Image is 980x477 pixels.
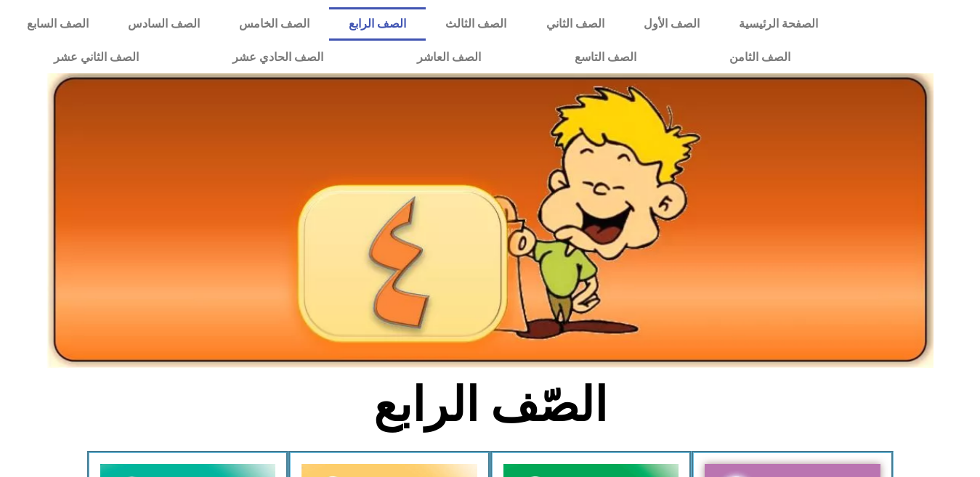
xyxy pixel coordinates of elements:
a: الصف السابع [7,7,108,41]
a: الصف الحادي عشر [186,41,370,74]
a: الصف الثاني [527,7,624,41]
a: الصف الخامس [219,7,329,41]
a: الصف الثاني عشر [7,41,186,74]
a: الصف السادس [108,7,219,41]
a: الصف الثالث [426,7,526,41]
h2: الصّف الرابع [250,377,730,433]
a: الصف الثامن [683,41,838,74]
a: الصف الأول [624,7,719,41]
a: الصف العاشر [370,41,528,74]
a: الصف الرابع [329,7,426,41]
a: الصفحة الرئيسية [719,7,838,41]
a: الصف التاسع [527,41,683,74]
